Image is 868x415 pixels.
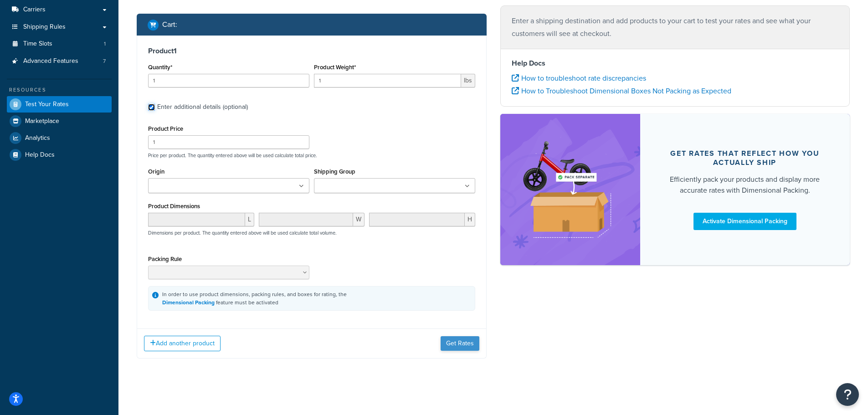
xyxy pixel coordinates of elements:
[7,86,112,94] div: Resources
[512,73,646,83] a: How to troubleshoot rate discrepancies
[23,6,46,14] span: Carriers
[7,130,112,146] a: Analytics
[103,57,106,65] span: 7
[25,118,59,125] span: Marketplace
[353,213,365,226] span: W
[146,152,478,159] p: Price per product. The quantity entered above will be used calculate total price.
[25,134,50,142] span: Analytics
[148,104,155,111] input: Enter additional details (optional)
[157,101,248,113] div: Enter additional details (optional)
[693,213,796,230] a: Activate Dimensional Packing
[104,40,106,48] span: 1
[461,74,475,87] span: lbs
[7,1,112,18] a: Carriers
[162,290,347,307] div: In order to use product dimensions, packing rules, and boxes for rating, the feature must be acti...
[162,298,215,307] a: Dimensional Packing
[148,64,172,71] label: Quantity*
[441,336,479,351] button: Get Rates
[512,15,839,40] p: Enter a shipping destination and add products to your cart to test your rates and see what your c...
[314,64,356,71] label: Product Weight*
[7,53,112,70] li: Advanced Features
[7,36,112,52] a: Time Slots1
[148,46,475,56] h3: Product 1
[512,58,839,69] h4: Help Docs
[7,36,112,52] li: Time Slots
[144,336,221,351] button: Add another product
[146,230,337,236] p: Dimensions per product. The quantity entered above will be used calculate total volume.
[23,57,78,65] span: Advanced Features
[148,203,200,210] label: Product Dimensions
[662,174,828,196] div: Efficiently pack your products and display more accurate rates with Dimensional Packing.
[314,168,355,175] label: Shipping Group
[148,256,182,262] label: Packing Rule
[662,149,828,167] div: Get rates that reflect how you actually ship
[7,113,112,129] a: Marketplace
[7,96,112,113] a: Test Your Rates
[7,19,112,36] a: Shipping Rules
[465,213,475,226] span: H
[836,383,859,406] button: Open Resource Center
[512,86,731,96] a: How to Troubleshoot Dimensional Boxes Not Packing as Expected
[25,151,55,159] span: Help Docs
[148,74,309,87] input: 0
[162,20,177,29] h2: Cart :
[514,128,627,251] img: feature-image-dim-d40ad3071a2b3c8e08177464837368e35600d3c5e73b18a22c1e4bb210dc32ac.png
[7,147,112,163] a: Help Docs
[23,23,66,31] span: Shipping Rules
[245,213,254,226] span: L
[25,101,69,108] span: Test Your Rates
[148,125,183,132] label: Product Price
[7,53,112,70] a: Advanced Features7
[148,168,164,175] label: Origin
[314,74,461,87] input: 0.00
[23,40,52,48] span: Time Slots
